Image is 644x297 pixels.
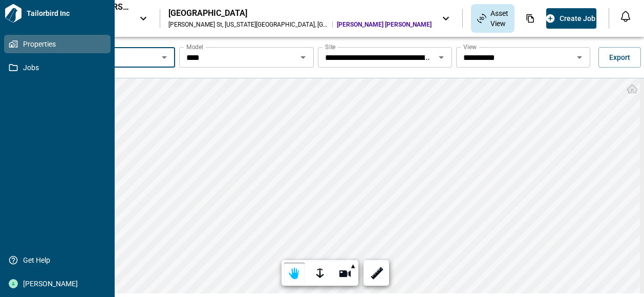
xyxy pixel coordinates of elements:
div: [GEOGRAPHIC_DATA] [168,8,432,18]
button: Open notification feed [617,8,634,25]
a: Properties [4,35,111,53]
span: Jobs [18,62,101,73]
span: Asset View [490,8,508,29]
span: [PERSON_NAME] [PERSON_NAME] [337,20,432,29]
button: Export [598,47,641,68]
button: Open [296,50,310,65]
a: Jobs [4,58,111,77]
button: Open [572,50,587,65]
span: Tailorbird Inc [23,8,111,18]
span: Create Job [560,13,595,24]
div: [PERSON_NAME] St , [US_STATE][GEOGRAPHIC_DATA] , [GEOGRAPHIC_DATA] [168,20,328,29]
span: [PERSON_NAME] [18,279,101,289]
label: Site [325,43,335,51]
button: Open [157,50,171,65]
button: Create Job [546,8,596,29]
div: Documents [520,10,541,27]
label: Model [186,43,203,51]
span: Get Help [18,255,101,265]
span: Properties [18,39,101,49]
label: View [463,43,477,51]
button: Open [434,50,448,65]
span: Export [609,52,630,62]
div: Asset View [471,4,514,33]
